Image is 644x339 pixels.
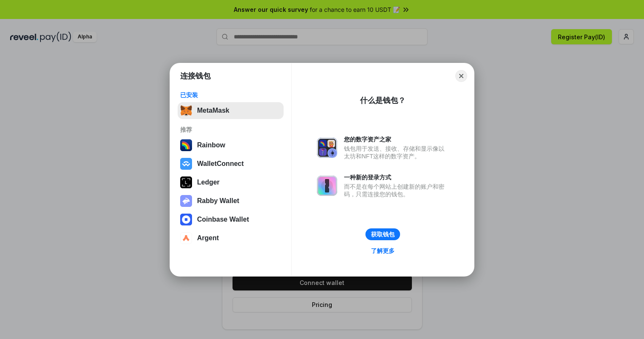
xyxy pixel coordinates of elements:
img: svg+xml,%3Csvg%20xmlns%3D%22http%3A%2F%2Fwww.w3.org%2F2000%2Fsvg%22%20fill%3D%22none%22%20viewBox... [317,138,337,158]
button: Close [455,70,467,82]
div: MetaMask [197,107,229,114]
div: 已安装 [180,91,281,99]
button: Argent [178,230,284,247]
img: svg+xml,%3Csvg%20fill%3D%22none%22%20height%3D%2233%22%20viewBox%3D%220%200%2035%2033%22%20width%... [180,105,192,117]
div: 您的数字资产之家 [344,136,449,143]
h1: 连接钱包 [180,71,211,81]
img: svg+xml,%3Csvg%20width%3D%2228%22%20height%3D%2228%22%20viewBox%3D%220%200%2028%2028%22%20fill%3D... [180,214,192,225]
div: Ledger [197,179,219,186]
div: Argent [197,234,219,242]
img: svg+xml,%3Csvg%20xmlns%3D%22http%3A%2F%2Fwww.w3.org%2F2000%2Fsvg%22%20fill%3D%22none%22%20viewBox... [317,176,337,196]
img: svg+xml,%3Csvg%20width%3D%2228%22%20height%3D%2228%22%20viewBox%3D%220%200%2028%2028%22%20fill%3D... [180,158,192,170]
img: svg+xml,%3Csvg%20width%3D%22120%22%20height%3D%22120%22%20viewBox%3D%220%200%20120%20120%22%20fil... [180,139,192,151]
img: svg+xml,%3Csvg%20xmlns%3D%22http%3A%2F%2Fwww.w3.org%2F2000%2Fsvg%22%20fill%3D%22none%22%20viewBox... [180,195,192,207]
div: 钱包用于发送、接收、存储和显示像以太坊和NFT这样的数字资产。 [344,145,449,160]
button: WalletConnect [178,155,284,172]
div: Rabby Wallet [197,197,239,205]
div: 什么是钱包？ [360,95,406,106]
button: Coinbase Wallet [178,211,284,228]
button: 获取钱包 [365,228,400,240]
div: Coinbase Wallet [197,216,249,223]
div: 了解更多 [371,247,395,255]
button: Rabby Wallet [178,193,284,209]
a: 了解更多 [366,245,400,256]
button: Rainbow [178,137,284,154]
button: MetaMask [178,102,284,119]
img: svg+xml,%3Csvg%20xmlns%3D%22http%3A%2F%2Fwww.w3.org%2F2000%2Fsvg%22%20width%3D%2228%22%20height%3... [180,176,192,188]
div: WalletConnect [197,160,244,168]
div: 一种新的登录方式 [344,174,449,181]
button: Ledger [178,174,284,191]
div: 推荐 [180,126,281,133]
div: 而不是在每个网站上创建新的账户和密码，只需连接您的钱包。 [344,183,449,198]
div: 获取钱包 [371,231,395,238]
div: Rainbow [197,141,225,149]
img: svg+xml,%3Csvg%20width%3D%2228%22%20height%3D%2228%22%20viewBox%3D%220%200%2028%2028%22%20fill%3D... [180,232,192,244]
